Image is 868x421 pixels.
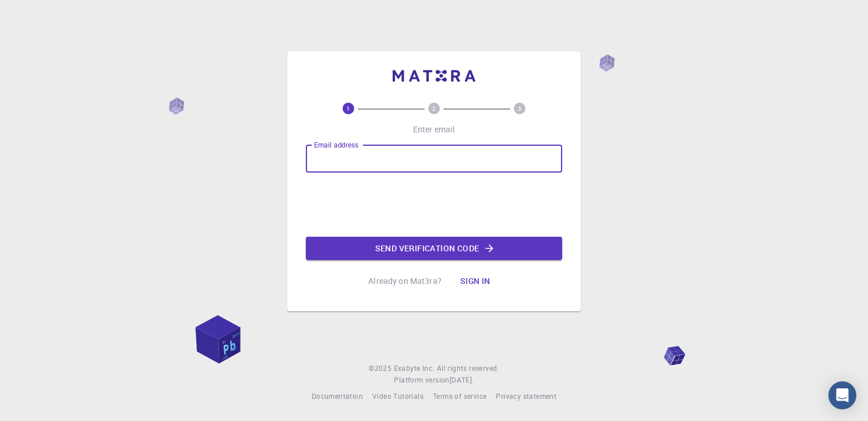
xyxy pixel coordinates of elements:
[433,391,486,401] span: Terms of service
[450,375,474,384] span: [DATE] .
[433,391,486,402] a: Terms of service
[345,182,523,227] iframe: reCAPTCHA
[518,104,521,113] text: 3
[451,269,500,293] button: Sign in
[394,363,435,373] span: Exabyte Inc.
[312,391,363,401] span: Documentation
[413,124,456,135] p: Enter email
[432,104,436,113] text: 2
[306,237,562,260] button: Send verification code
[394,363,435,374] a: Exabyte Inc.
[347,104,350,113] text: 1
[496,391,556,401] span: Privacy statement
[437,363,499,374] span: All rights reserved.
[314,140,358,150] label: Email address
[368,275,442,287] p: Already on Mat3ra?
[496,391,556,402] a: Privacy statement
[372,391,424,402] a: Video Tutorials
[450,374,474,386] a: [DATE].
[312,391,363,402] a: Documentation
[372,391,424,401] span: Video Tutorials
[828,381,856,409] div: Open Intercom Messenger
[369,363,393,374] span: © 2025
[394,374,449,386] span: Platform version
